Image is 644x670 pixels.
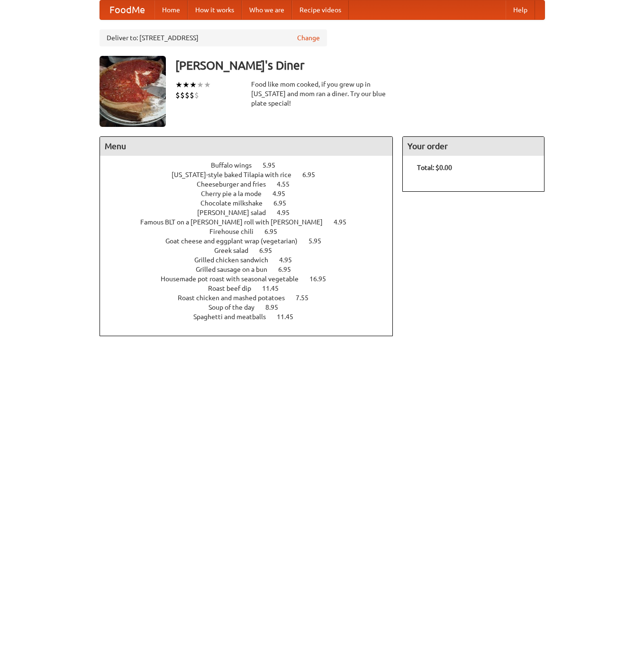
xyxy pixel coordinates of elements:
[197,209,275,216] span: [PERSON_NAME] salad
[100,56,166,127] img: angular.jpg
[403,137,544,156] h4: Your order
[188,0,242,19] a: How it works
[197,209,307,216] a: [PERSON_NAME] salad 4.95
[172,171,301,179] span: [US_STATE]-style baked Tilapia with rice
[277,209,299,216] span: 4.95
[334,218,356,226] span: 4.95
[209,304,296,311] a: Soup of the day 8.95
[193,313,275,321] span: Spaghetti and meatballs
[296,294,318,302] span: 7.55
[292,0,349,19] a: Recipe videos
[277,313,303,321] span: 11.45
[277,180,299,188] span: 4.55
[302,171,325,179] span: 6.95
[178,294,326,302] a: Roast chicken and mashed potatoes 7.55
[506,0,535,19] a: Help
[165,237,339,245] a: Goat cheese and eggplant wrap (vegetarian) 5.95
[264,228,287,235] span: 6.95
[196,266,308,273] a: Grilled sausage on a bun 6.95
[209,304,264,311] span: Soup of the day
[309,275,336,283] span: 16.95
[214,247,258,254] span: Greek salad
[272,190,295,197] span: 4.95
[308,237,331,245] span: 5.95
[196,266,277,273] span: Grilled sausage on a bun
[200,199,272,207] span: Chocolate milkshake
[262,285,288,292] span: 11.45
[211,161,293,169] a: Buffalo wings 5.95
[263,161,285,169] span: 5.95
[208,285,261,292] span: Roast beef dip
[209,228,263,235] span: Firehouse chili
[194,90,199,100] li: $
[197,80,204,90] li: ★
[172,171,333,179] a: [US_STATE]-style baked Tilapia with rice 6.95
[193,313,311,321] a: Spaghetti and meatballs 11.45
[194,256,278,264] span: Grilled chicken sandwich
[175,80,182,90] li: ★
[154,0,188,19] a: Home
[200,199,304,207] a: Chocolate milkshake 6.95
[297,33,320,43] a: Change
[178,294,294,302] span: Roast chicken and mashed potatoes
[100,137,393,156] h4: Menu
[100,29,327,46] div: Deliver to: [STREET_ADDRESS]
[175,56,545,75] h3: [PERSON_NAME]'s Diner
[140,218,364,226] a: Famous BLT on a [PERSON_NAME] roll with [PERSON_NAME] 4.95
[265,304,288,311] span: 8.95
[190,90,194,100] li: $
[190,80,197,90] li: ★
[279,256,301,264] span: 4.95
[278,266,300,273] span: 6.95
[204,80,211,90] li: ★
[100,0,154,19] a: FoodMe
[211,161,261,169] span: Buffalo wings
[201,190,271,197] span: Cherry pie a la mode
[417,164,452,171] b: Total: $0.00
[197,180,307,188] a: Cheeseburger and fries 4.55
[242,0,292,19] a: Who we are
[197,180,275,188] span: Cheeseburger and fries
[208,285,296,292] a: Roast beef dip 11.45
[194,256,309,264] a: Grilled chicken sandwich 4.95
[165,237,307,245] span: Goat cheese and eggplant wrap (vegetarian)
[201,190,303,197] a: Cherry pie a la mode 4.95
[180,90,185,100] li: $
[182,80,190,90] li: ★
[161,275,344,283] a: Housemade pot roast with seasonal vegetable 16.95
[161,275,308,283] span: Housemade pot roast with seasonal vegetable
[175,90,180,100] li: $
[140,218,332,226] span: Famous BLT on a [PERSON_NAME] roll with [PERSON_NAME]
[259,247,281,254] span: 6.95
[209,228,295,235] a: Firehouse chili 6.95
[214,247,290,254] a: Greek salad 6.95
[251,80,393,108] div: Food like mom cooked, if you grew up in [US_STATE] and mom ran a diner. Try our blue plate special!
[273,199,296,207] span: 6.95
[185,90,190,100] li: $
